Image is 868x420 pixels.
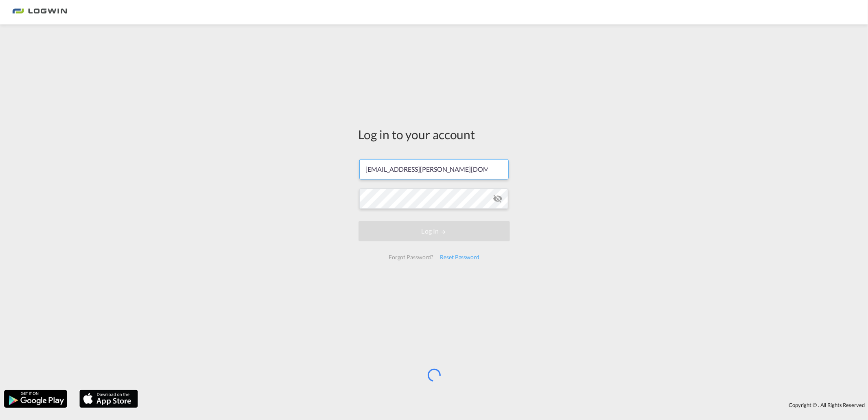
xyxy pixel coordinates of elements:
[385,250,437,265] div: Forgot Password?
[437,250,483,265] div: Reset Password
[359,221,510,241] button: LOGIN
[12,3,67,22] img: 2761ae10d95411efa20a1f5e0282d2d7.png
[3,389,68,409] img: google.png
[359,159,509,179] input: Enter email/phone number
[359,126,510,143] div: Log in to your account
[142,398,868,412] div: Copyright © . All Rights Reserved
[79,389,139,409] img: apple.png
[493,194,503,203] md-icon: icon-eye-off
